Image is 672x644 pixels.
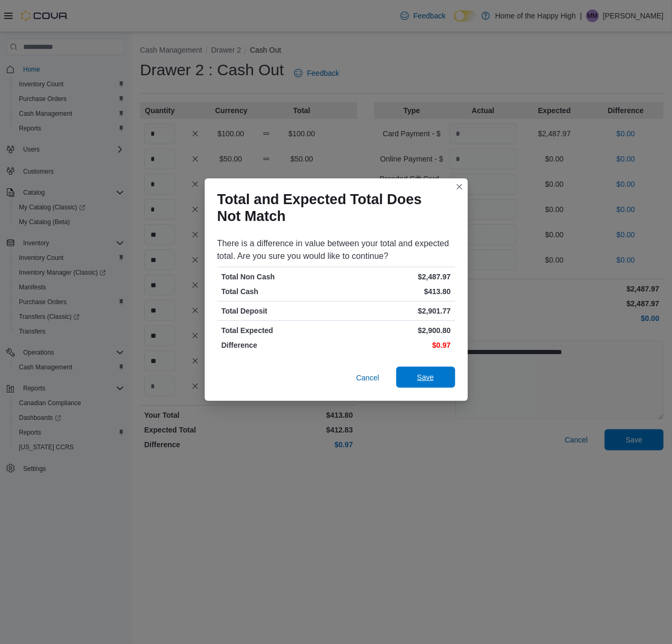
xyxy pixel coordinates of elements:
h1: Total and Expected Total Does Not Match [217,191,447,225]
div: There is a difference in value between your total and expected total. Are you sure you would like... [217,237,455,263]
p: $2,487.97 [338,271,451,282]
p: $413.80 [338,286,451,297]
span: Save [417,372,434,383]
span: Cancel [356,373,379,383]
button: Save [396,367,455,388]
p: $0.97 [338,340,451,350]
p: Total Cash [222,286,334,297]
p: Total Non Cash [222,271,334,282]
p: $2,901.77 [338,306,451,316]
p: $2,900.80 [338,325,451,336]
button: Closes this modal window [453,180,466,193]
p: Total Expected [222,325,334,336]
button: Cancel [352,367,384,388]
p: Difference [222,340,334,350]
p: Total Deposit [222,306,334,316]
